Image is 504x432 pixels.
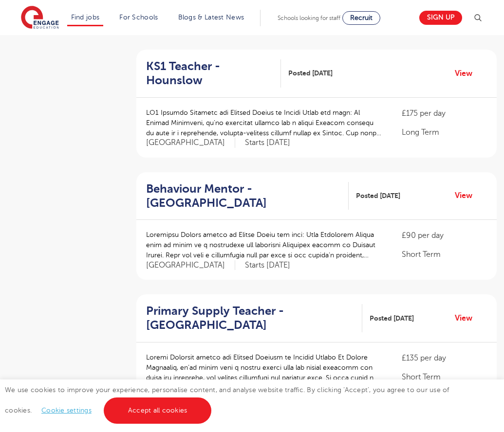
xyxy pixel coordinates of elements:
[245,138,290,148] p: Starts [DATE]
[245,260,290,270] p: Starts [DATE]
[5,386,449,414] span: We use cookies to improve your experience, personalise content, and analyse website traffic. By c...
[119,14,158,21] a: For Schools
[146,230,382,260] p: Loremipsu Dolors ametco ad Elitse Doeiu tem inci: Utla Etdolorem Aliqua enim ad minim ve q nostru...
[288,68,333,78] span: Posted [DATE]
[342,11,380,25] a: Recruit
[146,182,341,210] h2: Behaviour Mentor - [GEOGRAPHIC_DATA]
[71,14,100,21] a: Find jobs
[402,230,487,241] p: £90 per day
[402,371,487,383] p: Short Term
[146,352,382,383] p: Loremi Dolorsit ametco adi Elitsed Doeiusm te Incidid Utlabo Et Dolore Magnaaliq, en’ad minim ven...
[402,108,487,119] p: £175 per day
[350,14,373,21] span: Recruit
[146,304,355,332] h2: Primary Supply Teacher - [GEOGRAPHIC_DATA]
[370,313,414,324] span: Posted [DATE]
[278,15,340,21] span: Schools looking for staff
[146,182,349,210] a: Behaviour Mentor - [GEOGRAPHIC_DATA]
[146,304,362,332] a: Primary Supply Teacher - [GEOGRAPHIC_DATA]
[455,67,480,80] a: View
[146,108,382,138] p: LO1 Ipsumdo Sitametc adi Elitsed Doeius te Incidi Utlab etd magn: Al Enimad Minimveni, qu’no exer...
[146,59,281,88] a: KS1 Teacher - Hounslow
[402,352,487,364] p: £135 per day
[146,260,235,270] span: [GEOGRAPHIC_DATA]
[41,407,92,414] a: Cookie settings
[455,312,480,324] a: View
[178,14,244,21] a: Blogs & Latest News
[21,6,59,30] img: Engage Education
[402,126,487,138] p: Long Term
[356,191,400,201] span: Posted [DATE]
[402,249,487,260] p: Short Term
[146,59,273,88] h2: KS1 Teacher - Hounslow
[146,138,235,148] span: [GEOGRAPHIC_DATA]
[104,397,212,424] a: Accept all cookies
[455,189,480,202] a: View
[419,11,462,25] a: Sign up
